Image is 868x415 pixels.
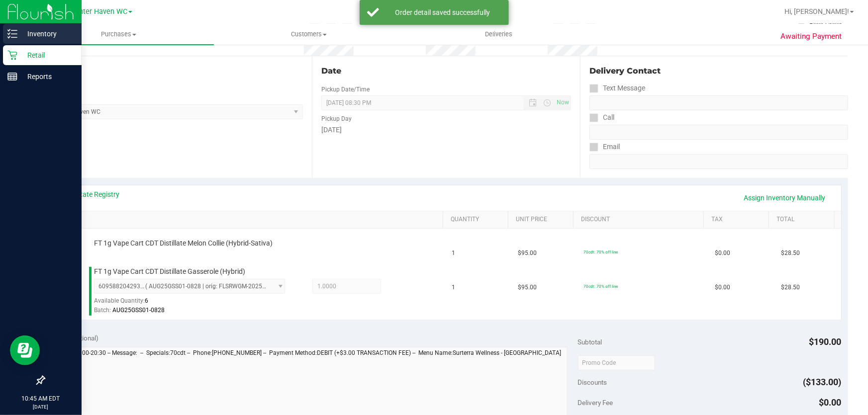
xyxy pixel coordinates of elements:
inline-svg: Inventory [7,29,17,39]
span: 1 [452,283,456,292]
div: Available Quantity: [94,294,295,313]
p: Inventory [17,28,77,40]
p: [DATE] [4,403,77,411]
span: FT 1g Vape Cart CDT Distillate Melon Collie (Hybrid-Sativa) [94,239,273,248]
span: 1 [452,249,456,258]
span: $0.00 [715,283,731,292]
span: 70cdt: 70% off line [583,284,618,289]
inline-svg: Reports [7,72,17,82]
a: View State Registry [60,189,120,199]
input: Format: (999) 999-9999 [589,125,848,140]
span: $28.50 [781,283,800,292]
label: Pickup Date/Time [321,85,370,94]
label: Pickup Day [321,114,352,123]
span: 6 [145,297,148,304]
input: Promo Code [578,355,655,370]
p: 10:45 AM EDT [4,394,77,403]
div: Location [44,65,303,77]
span: $28.50 [781,249,800,258]
span: Subtotal [578,338,602,346]
a: Discount [581,216,700,224]
a: Total [777,216,831,224]
span: FT 1g Vape Cart CDT Distillate Gasserole (Hybrid) [94,267,245,276]
span: Hi, [PERSON_NAME]! [784,7,849,15]
span: $95.00 [518,249,537,258]
span: $95.00 [518,283,537,292]
div: Date [321,65,571,77]
span: Winter Haven WC [71,7,127,16]
span: Awaiting Payment [781,31,842,42]
a: Unit Price [516,216,570,224]
span: $0.00 [715,249,731,258]
a: Tax [712,216,766,224]
a: Quantity [451,216,504,224]
a: Purchases [24,24,214,45]
a: Deliveries [404,24,594,45]
inline-svg: Retail [7,50,17,60]
p: Reports [17,71,77,83]
div: Order detail saved successfully [385,7,501,17]
span: Purchases [24,30,214,39]
label: Email [589,140,620,154]
span: 70cdt: 70% off line [583,249,618,254]
a: SKU [59,216,439,224]
a: Assign Inventory Manually [738,189,832,206]
p: Retail [17,49,77,61]
label: Call [589,110,614,125]
label: Text Message [589,81,645,95]
span: ($133.00) [803,377,842,387]
div: Delivery Contact [589,65,848,77]
a: Customers [214,24,404,45]
span: Batch: [94,307,111,314]
span: Discounts [578,373,607,391]
span: Delivery Fee [578,399,613,407]
div: [DATE] [321,125,571,135]
span: AUG25GSS01-0828 [112,307,165,314]
input: Format: (999) 999-9999 [589,95,848,110]
span: $0.00 [819,397,842,408]
span: Deliveries [472,30,526,39]
iframe: Resource center [10,335,40,365]
span: $190.00 [809,336,842,347]
span: Customers [214,30,403,39]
